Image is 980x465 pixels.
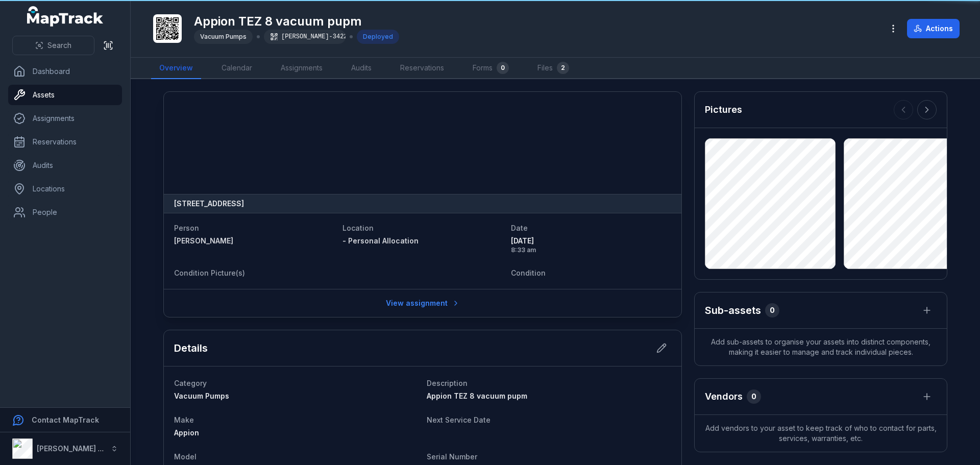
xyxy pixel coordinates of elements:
[8,108,122,129] a: Assignments
[174,391,229,400] span: Vacuum Pumps
[497,62,509,74] div: 0
[174,379,207,387] span: Category
[264,30,346,44] div: [PERSON_NAME]-3422
[151,58,201,79] a: Overview
[174,199,244,209] strong: [STREET_ADDRESS]
[747,389,761,404] div: 0
[511,268,546,277] span: Condition
[427,379,468,387] span: Description
[342,236,419,245] span: - Personal Allocation
[379,293,467,313] a: View assignment
[705,303,761,317] h2: Sub-assets
[174,415,194,424] span: Make
[705,389,743,404] h3: Vendors
[8,179,122,199] a: Locations
[47,40,71,51] span: Search
[8,202,122,223] a: People
[511,224,528,232] span: Date
[907,19,960,38] button: Actions
[695,329,947,365] span: Add sub-assets to organise your assets into distinct components, making it easier to manage and t...
[194,13,399,30] h1: Appion TEZ 8 vacuum pupm
[557,62,569,74] div: 2
[8,85,122,105] a: Assets
[174,236,334,246] a: [PERSON_NAME]
[213,58,260,79] a: Calendar
[174,341,208,355] h2: Details
[174,224,199,232] span: Person
[174,428,199,437] span: Appion
[200,33,247,40] span: Vacuum Pumps
[343,58,380,79] a: Audits
[511,236,671,246] span: [DATE]
[8,132,122,152] a: Reservations
[511,236,671,254] time: 7/1/2025, 8:33:39 AM
[392,58,452,79] a: Reservations
[529,58,577,79] a: Files2
[357,30,399,44] div: Deployed
[765,303,779,317] div: 0
[27,6,104,27] a: MapTrack
[174,268,245,277] span: Condition Picture(s)
[342,236,503,246] a: - Personal Allocation
[32,415,99,424] strong: Contact MapTrack
[427,391,527,400] span: Appion TEZ 8 vacuum pupm
[342,224,374,232] span: Location
[427,452,477,461] span: Serial Number
[37,444,108,453] strong: [PERSON_NAME] Air
[174,452,197,461] span: Model
[695,415,947,452] span: Add vendors to your asset to keep track of who to contact for parts, services, warranties, etc.
[464,58,517,79] a: Forms0
[427,415,491,424] span: Next Service Date
[12,36,94,55] button: Search
[8,61,122,82] a: Dashboard
[705,103,742,117] h3: Pictures
[511,246,671,254] span: 8:33 am
[273,58,331,79] a: Assignments
[8,155,122,176] a: Audits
